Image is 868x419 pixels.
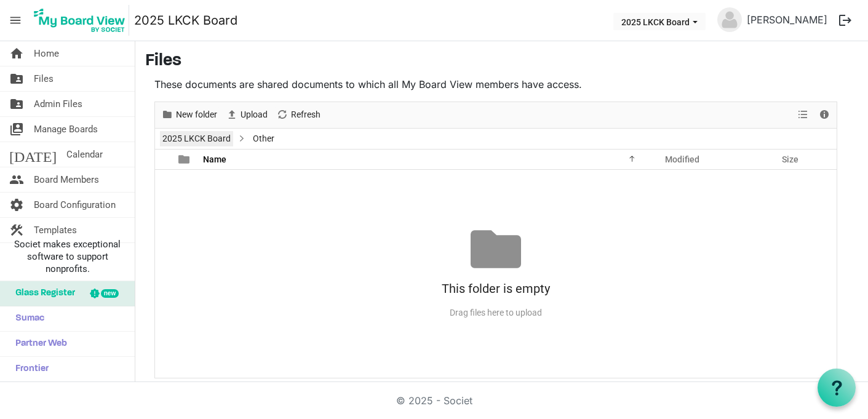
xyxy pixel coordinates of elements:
span: Name [203,154,226,164]
h3: Files [145,51,858,72]
span: Files [34,66,54,91]
a: © 2025 - Societ [396,394,472,407]
span: Partner Web [9,332,67,356]
span: Societ makes exceptional software to support nonprofits. [6,238,129,275]
span: [DATE] [9,142,57,167]
span: folder_shared [9,92,24,116]
span: Calendar [66,142,103,167]
div: Refresh [272,102,325,128]
button: New folder [159,107,220,122]
p: These documents are shared documents to which all My Board View members have access. [154,77,837,92]
span: construction [9,218,24,242]
span: Refresh [290,107,322,122]
span: settings [9,193,24,217]
a: [PERSON_NAME] [742,7,832,32]
span: Upload [239,107,269,122]
span: Home [34,41,59,66]
div: Drag files here to upload [155,303,837,323]
div: This folder is empty [155,274,837,303]
span: Templates [34,218,77,242]
span: Modified [665,154,699,164]
span: Board Configuration [34,193,116,217]
span: people [9,167,24,192]
button: logout [832,7,858,33]
div: Details [814,102,835,128]
div: View [793,102,814,128]
button: 2025 LKCK Board dropdownbutton [613,13,706,30]
a: 2025 LKCK Board [160,131,233,146]
span: Admin Files [34,92,82,116]
span: folder_shared [9,66,24,91]
div: Upload [221,102,272,128]
button: Details [816,107,833,122]
img: My Board View Logo [30,5,129,36]
span: switch_account [9,117,24,142]
button: Upload [224,107,270,122]
span: home [9,41,24,66]
span: Board Members [34,167,99,192]
a: My Board View Logo [30,5,134,36]
span: Other [250,131,277,146]
div: new [101,289,119,298]
a: 2025 LKCK Board [134,8,237,33]
span: Glass Register [9,281,75,306]
span: Frontier [9,357,49,381]
img: no-profile-picture.svg [717,7,742,32]
span: Sumac [9,306,44,331]
span: menu [4,9,27,32]
button: Refresh [274,107,323,122]
span: Size [782,154,798,164]
span: Manage Boards [34,117,98,142]
div: New folder [157,102,221,128]
span: New folder [175,107,218,122]
button: View dropdownbutton [795,107,810,122]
